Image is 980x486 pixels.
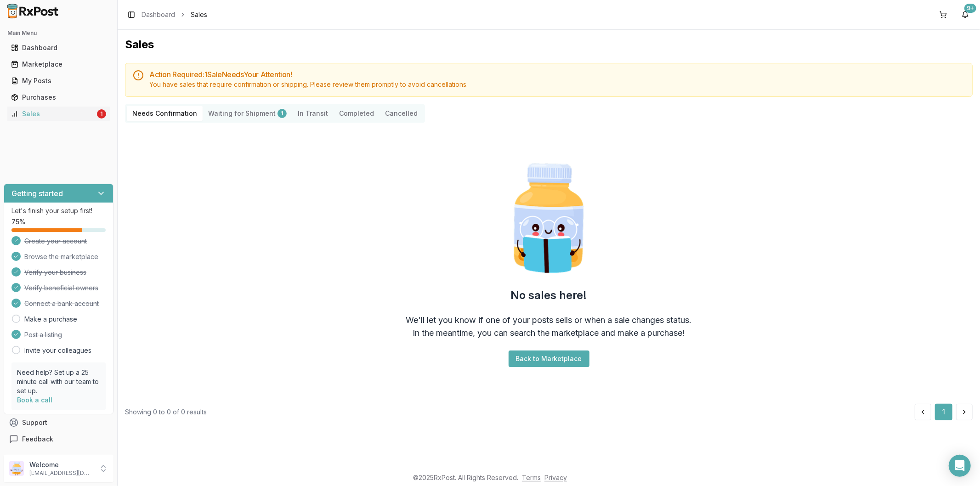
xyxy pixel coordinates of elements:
[544,474,567,481] a: Privacy
[522,474,541,481] a: Terms
[191,10,207,19] span: Sales
[24,346,91,355] a: Invite your colleagues
[4,107,113,121] button: Sales1
[24,237,87,246] span: Create your account
[125,37,973,52] h1: Sales
[334,106,380,121] button: Completed
[292,106,334,121] button: In Transit
[4,57,113,72] button: Marketplace
[11,109,95,119] div: Sales
[203,106,292,121] button: Waiting for Shipment
[149,71,965,78] h5: Action Required: 1 Sale Need s Your Attention!
[142,10,175,19] a: Dashboard
[4,4,62,18] img: RxPost Logo
[964,4,976,13] div: 9+
[24,330,62,339] span: Post a listing
[4,73,113,88] button: My Posts
[4,431,113,447] button: Feedback
[509,350,589,367] button: Back to Marketplace
[24,283,98,293] span: Verify beneficial owners
[7,29,110,37] h2: Main Menu
[278,109,287,118] div: 1
[97,109,106,119] div: 1
[4,40,113,55] button: Dashboard
[11,60,106,69] div: Marketplace
[11,188,63,199] h3: Getting started
[511,288,587,303] h2: No sales here!
[4,414,113,431] button: Support
[958,7,973,22] button: 9+
[11,93,106,102] div: Purchases
[149,80,965,89] div: You have sales that require confirmation or shipping. Please review them promptly to avoid cancel...
[22,435,53,444] span: Feedback
[490,159,608,277] img: Smart Pill Bottle
[4,90,113,105] button: Purchases
[127,106,203,121] button: Needs Confirmation
[24,299,99,308] span: Connect a bank account
[7,73,110,89] a: My Posts
[24,315,77,324] a: Make a purchase
[142,10,207,19] nav: breadcrumb
[935,404,952,420] button: 1
[125,407,207,417] div: Showing 0 to 0 of 0 results
[380,106,423,121] button: Cancelled
[7,89,110,106] a: Purchases
[7,40,110,56] a: Dashboard
[11,206,106,215] p: Let's finish your setup first!
[949,455,971,477] div: Open Intercom Messenger
[413,327,685,339] div: In the meantime, you can search the marketplace and make a purchase!
[29,460,93,469] p: Welcome
[17,396,52,404] a: Book a call
[24,268,86,277] span: Verify your business
[11,43,106,52] div: Dashboard
[17,368,100,396] p: Need help? Set up a 25 minute call with our team to set up.
[11,76,106,85] div: My Posts
[11,217,25,226] span: 75 %
[9,461,24,476] img: User avatar
[29,469,93,477] p: [EMAIL_ADDRESS][DOMAIN_NAME]
[7,56,110,73] a: Marketplace
[24,252,98,261] span: Browse the marketplace
[406,314,692,327] div: We'll let you know if one of your posts sells or when a sale changes status.
[7,106,110,122] a: Sales1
